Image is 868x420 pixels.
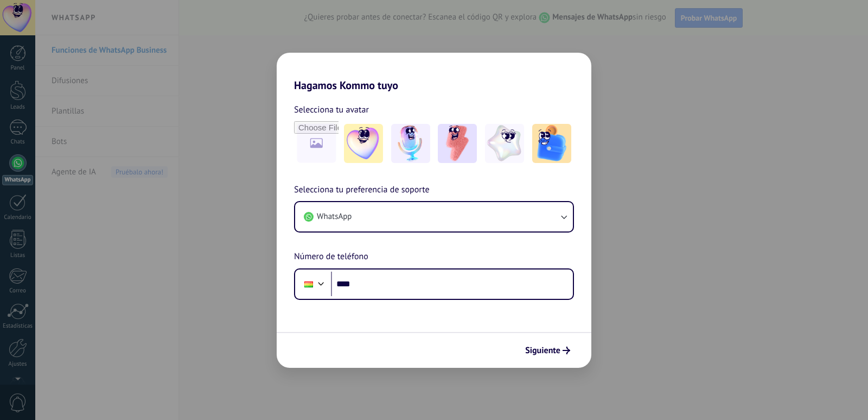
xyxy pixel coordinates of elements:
span: Selecciona tu preferencia de soporte [294,183,430,197]
span: Número de teléfono [294,250,368,264]
span: Selecciona tu avatar [294,103,369,117]
img: -4.jpeg [485,124,524,163]
button: Siguiente [520,341,575,360]
button: WhatsApp [295,202,573,231]
img: -2.jpeg [391,124,430,163]
img: -5.jpeg [532,124,571,163]
span: Siguiente [525,347,560,354]
img: -3.jpeg [438,124,477,163]
h2: Hagamos Kommo tuyo [277,53,591,92]
span: WhatsApp [317,211,352,222]
div: Bolivia: + 591 [298,273,319,296]
img: -1.jpeg [344,124,383,163]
